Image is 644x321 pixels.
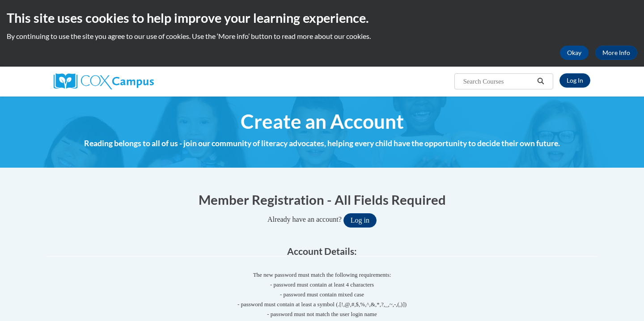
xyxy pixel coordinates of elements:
[54,73,154,89] img: Cox Campus
[7,31,637,41] p: By continuing to use the site you agree to our use of cookies. Use the ‘More info’ button to read...
[595,46,637,60] a: More Info
[7,9,637,27] h2: This site uses cookies to help improve your learning experience.
[47,138,597,149] h4: Reading belongs to all of us - join our community of literacy advocates, helping every child have...
[462,76,534,87] input: Search Courses
[287,245,357,257] span: Account Details:
[241,110,404,133] span: Create an Account
[534,76,547,87] button: Search
[343,213,377,228] button: Log in
[253,271,391,278] span: The new password must match the following requirements:
[559,73,590,88] a: Log In
[267,215,342,223] span: Already have an account?
[47,190,597,209] h1: Member Registration - All Fields Required
[560,46,589,60] button: Okay
[47,280,597,319] span: - password must contain at least 4 characters - password must contain mixed case - password must ...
